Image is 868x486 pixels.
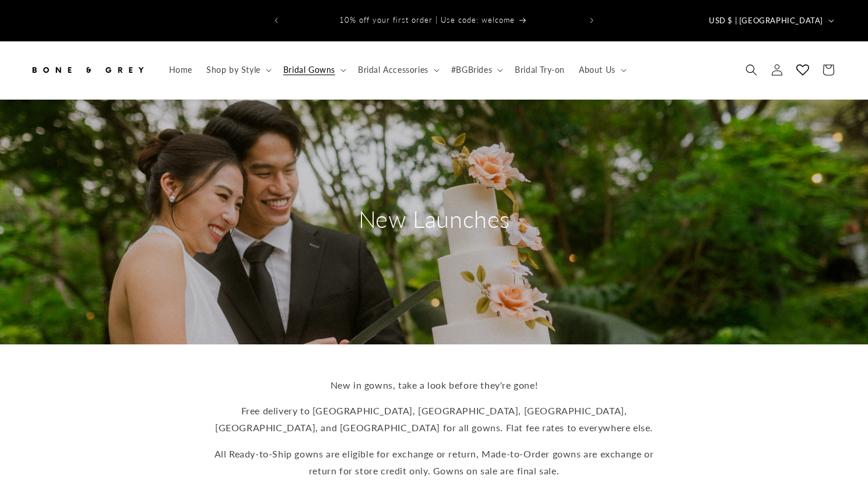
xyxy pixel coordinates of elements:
span: #BGBrides [451,65,492,75]
summary: #BGBrides [444,58,508,82]
span: USD $ | [GEOGRAPHIC_DATA] [709,15,823,27]
span: Bridal Gowns [283,65,335,75]
summary: Bridal Gowns [276,58,351,82]
summary: Bridal Accessories [351,58,444,82]
h2: New Launches [324,204,545,234]
summary: Shop by Style [199,58,276,82]
a: Bridal Try-on [508,58,572,82]
p: Free delivery to [GEOGRAPHIC_DATA], [GEOGRAPHIC_DATA], [GEOGRAPHIC_DATA], [GEOGRAPHIC_DATA], and ... [207,403,662,436]
button: Previous announcement [263,9,289,31]
span: Bridal Accessories [358,65,428,75]
a: Bone and Grey Bridal [25,53,150,87]
summary: About Us [572,58,631,82]
p: All Ready-to-Ship gowns are eligible for exchange or return, Made-to-Order gowns are exchange or ... [207,446,662,480]
summary: Search [739,57,764,83]
button: Next announcement [579,9,605,31]
a: Home [162,58,199,82]
span: Bridal Try-on [515,65,565,75]
span: Shop by Style [206,65,261,75]
span: 10% off your first order | Use code: welcome [339,15,515,24]
img: Bone and Grey Bridal [29,57,146,83]
button: USD $ | [GEOGRAPHIC_DATA] [702,9,839,31]
span: Home [169,65,192,75]
p: New in gowns, take a look before they're gone! [207,377,662,394]
span: About Us [579,65,616,75]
